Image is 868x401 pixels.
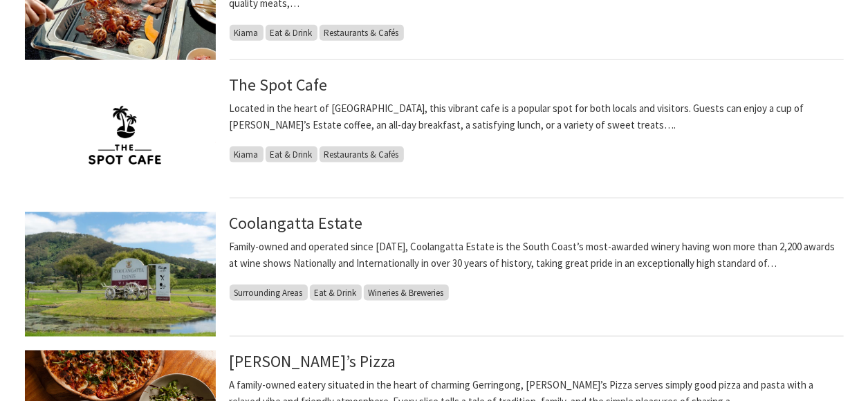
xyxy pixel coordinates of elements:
span: Restaurants & Cafés [320,147,404,162]
span: Eat & Drink [266,147,317,162]
p: Located in the heart of [GEOGRAPHIC_DATA], this vibrant cafe is a popular spot for both locals an... [230,100,844,133]
span: Kiama [230,25,264,41]
span: Eat & Drink [310,285,362,301]
span: Restaurants & Cafés [320,25,404,41]
p: Family-owned and operated since [DATE], Coolangatta Estate is the South Coast’s most-awarded wine... [230,239,844,272]
span: Eat & Drink [266,25,317,41]
a: [PERSON_NAME]’s Pizza [230,351,396,372]
span: Surrounding Areas [230,285,308,301]
a: Coolangatta Estate [230,212,363,234]
span: Wineries & Breweries [364,285,449,301]
span: Kiama [230,147,264,162]
a: The Spot Cafe [230,74,328,95]
img: Entrance [25,212,216,337]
